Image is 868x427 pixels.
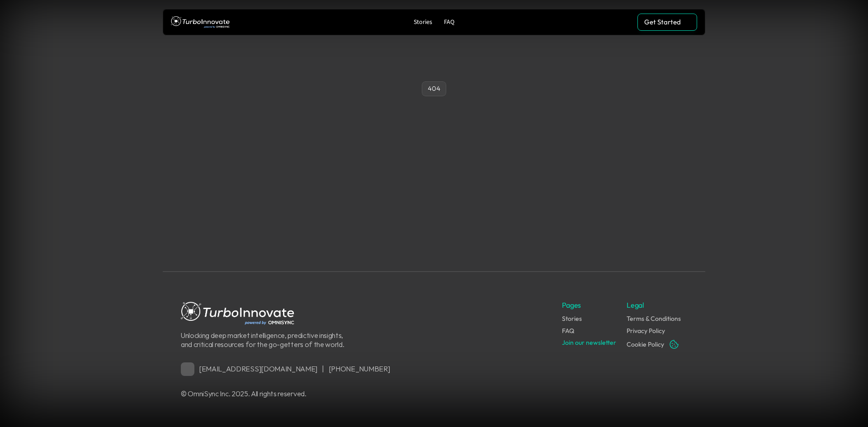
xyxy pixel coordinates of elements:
a: FAQ [562,327,574,335]
p: Unlocking deep market intelligence, predictive insights, and critical resources for the go-getter... [181,331,348,348]
p: Stories [414,19,432,26]
p: FAQ [444,19,454,26]
p: Legal [627,300,644,310]
a: Stories [410,16,436,28]
a: Get Started [637,14,697,31]
a: [PHONE_NUMBER] [329,364,390,373]
a: Privacy Policy [627,327,665,335]
a: FAQ [440,16,458,28]
p: © OmniSync Inc. 2025. All rights reserved. [181,389,557,398]
p: Pages [562,300,581,310]
a: Join our newsletter [562,338,616,347]
p: Get Started [644,18,681,26]
a: Stories [562,314,582,323]
button: Cookie Trigger [669,339,679,350]
a: [EMAIL_ADDRESS][DOMAIN_NAME] [199,364,317,373]
img: TurboInnovate Logo [171,14,230,31]
a: Terms & Conditions [627,314,681,323]
a: Cookie Policy [627,340,664,348]
p: | [322,365,324,373]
